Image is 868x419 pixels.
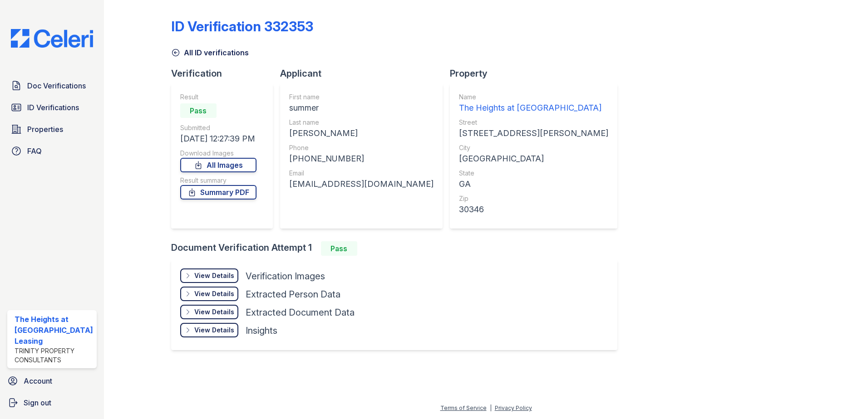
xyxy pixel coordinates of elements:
div: Name [459,93,608,102]
div: First name [289,93,434,102]
div: | [490,404,492,411]
img: CE_Logo_Blue-a8612792a0a2168367f1c8372b55b34899dd931a85d93a1a3d3e32e68fde9ad4.png [4,29,100,48]
div: Property [450,67,625,80]
div: View Details [194,326,234,335]
a: Properties [7,120,97,138]
div: [PERSON_NAME] [289,127,434,140]
div: Phone [289,143,434,152]
div: Last name [289,118,434,127]
span: Account [24,375,52,386]
div: View Details [194,271,234,280]
div: Street [459,118,608,127]
a: Doc Verifications [7,77,97,95]
div: Applicant [280,67,450,80]
div: Verification Images [246,270,325,283]
div: Result summary [180,176,256,185]
a: Privacy Policy [495,404,532,411]
a: Sign out [4,394,100,412]
div: View Details [194,307,234,317]
div: View Details [194,289,234,298]
span: Sign out [24,397,51,408]
div: Verification [171,67,280,80]
div: State [459,169,608,178]
div: [STREET_ADDRESS][PERSON_NAME] [459,127,608,140]
div: The Heights at [GEOGRAPHIC_DATA] Leasing [15,314,93,346]
div: 30346 [459,203,608,216]
div: Download Images [180,149,256,158]
div: Email [289,169,434,178]
span: FAQ [27,146,42,156]
div: Result [180,93,256,102]
div: GA [459,178,608,190]
a: Summary PDF [180,185,256,200]
div: Submitted [180,123,256,132]
span: Doc Verifications [27,80,86,91]
div: ID Verification 332353 [171,18,313,34]
span: ID Verifications [27,102,79,113]
div: [DATE] 12:27:39 PM [180,132,256,145]
a: All ID verifications [171,47,249,58]
div: Extracted Person Data [246,288,340,301]
div: Trinity Property Consultants [15,346,93,365]
a: FAQ [7,142,97,160]
div: Extracted Document Data [246,306,355,319]
div: [EMAIL_ADDRESS][DOMAIN_NAME] [289,178,434,190]
div: summer [289,102,434,114]
a: Terms of Service [440,404,487,411]
a: ID Verifications [7,98,97,117]
a: Name The Heights at [GEOGRAPHIC_DATA] [459,93,608,114]
div: City [459,143,608,152]
div: [GEOGRAPHIC_DATA] [459,152,608,165]
span: Properties [27,124,63,135]
div: Document Verification Attempt 1 [171,241,625,256]
a: All Images [180,158,256,172]
div: [PHONE_NUMBER] [289,152,434,165]
div: Pass [321,241,357,256]
a: Account [4,372,100,390]
div: Zip [459,194,608,203]
div: The Heights at [GEOGRAPHIC_DATA] [459,102,608,114]
div: Pass [180,103,217,118]
div: Insights [246,324,277,337]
